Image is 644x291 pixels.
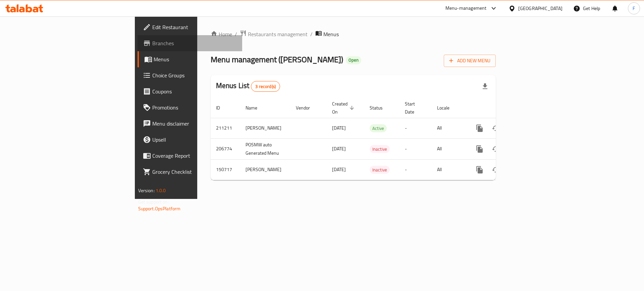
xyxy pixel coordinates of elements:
span: Active [370,125,387,132]
button: Change Status [488,120,504,136]
a: Branches [138,35,243,51]
span: Menu disclaimer [152,120,237,128]
span: Open [346,57,361,63]
a: Coverage Report [138,148,243,164]
div: Menu-management [445,4,487,12]
span: Grocery Checklist [152,168,237,176]
button: Add New Menu [444,55,496,67]
span: Menus [154,55,237,63]
span: ID [216,104,229,112]
td: [PERSON_NAME] [240,159,290,180]
div: Total records count [251,81,280,92]
table: enhanced table [211,98,541,180]
span: Branches [152,39,237,47]
div: Open [346,56,361,64]
span: [DATE] [332,124,346,132]
span: Coupons [152,87,237,95]
span: Inactive [370,166,390,174]
span: Created On [332,100,356,116]
span: Name [246,104,266,112]
span: Upsell [152,136,237,144]
span: Add New Menu [449,57,490,65]
h2: Menus List [216,81,280,92]
span: Vendor [296,104,319,112]
span: Start Date [405,100,424,116]
div: Inactive [370,166,390,174]
span: Edit Restaurant [152,23,237,31]
span: Menus [323,30,339,38]
a: Promotions [138,99,243,116]
button: Change Status [488,162,504,178]
span: Menu management ( [PERSON_NAME] ) [211,52,343,67]
a: Menus [138,51,243,67]
div: [GEOGRAPHIC_DATA] [518,5,562,12]
button: more [472,162,488,178]
span: Version: [138,186,155,195]
button: more [472,141,488,157]
span: Promotions [152,103,237,112]
a: Restaurants management [240,30,308,39]
a: Support.OpsPlatform [138,204,181,213]
span: Status [370,104,391,112]
span: [DATE] [332,144,346,153]
span: Get support on: [138,198,169,206]
td: All [432,118,466,138]
a: Edit Restaurant [138,19,243,35]
td: - [399,138,432,159]
div: Export file [477,78,493,94]
span: Inactive [370,145,390,153]
span: 3 record(s) [251,83,280,90]
span: Locale [437,104,458,112]
nav: breadcrumb [211,30,496,39]
span: Coverage Report [152,152,237,160]
button: Change Status [488,141,504,157]
td: - [399,118,432,138]
a: Grocery Checklist [138,164,243,180]
div: Active [370,124,387,132]
span: F [633,5,635,12]
td: All [432,159,466,180]
a: Coupons [138,83,243,99]
td: - [399,159,432,180]
td: [PERSON_NAME] [240,118,290,138]
a: Upsell [138,132,243,148]
td: All [432,138,466,159]
span: Choice Groups [152,71,237,79]
span: [DATE] [332,165,346,174]
span: 1.0.0 [156,186,166,195]
button: more [472,120,488,136]
a: Choice Groups [138,67,243,83]
li: / [310,30,313,38]
td: POSMW auto Generated Menu [240,138,290,159]
a: Menu disclaimer [138,116,243,132]
span: Restaurants management [248,30,308,38]
th: Actions [466,98,541,118]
